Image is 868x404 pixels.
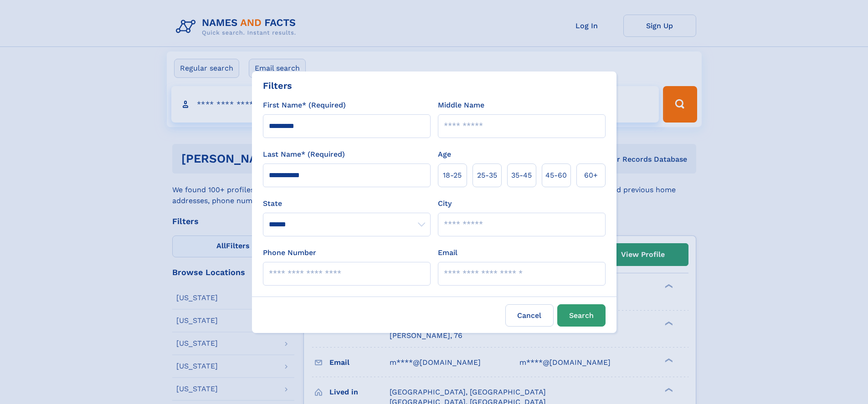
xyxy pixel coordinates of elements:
span: 25‑35 [477,170,497,181]
button: Search [557,304,606,327]
label: Cancel [505,304,554,327]
label: Email [438,247,457,258]
label: City [438,198,452,209]
label: Age [438,149,451,160]
label: Middle Name [438,100,484,111]
label: Phone Number [263,247,316,258]
label: Last Name* (Required) [263,149,345,160]
span: 60+ [584,170,598,181]
span: 18‑25 [443,170,462,181]
span: 35‑45 [511,170,532,181]
label: State [263,198,431,209]
label: First Name* (Required) [263,100,346,111]
div: Filters [263,79,292,92]
span: 45‑60 [545,170,567,181]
